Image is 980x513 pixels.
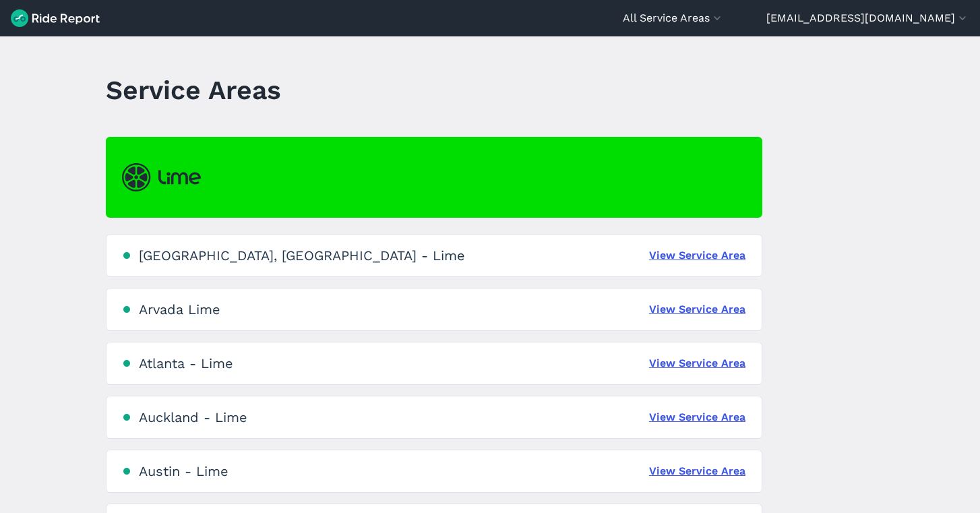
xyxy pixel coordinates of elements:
[649,463,745,479] a: View Service Area
[139,247,465,264] div: [GEOGRAPHIC_DATA], [GEOGRAPHIC_DATA] - Lime
[623,10,724,26] button: All Service Areas
[139,355,233,371] div: Atlanta - Lime
[122,163,201,191] img: Lime
[649,409,745,425] a: View Service Area
[766,10,969,26] button: [EMAIL_ADDRESS][DOMAIN_NAME]
[139,409,247,425] div: Auckland - Lime
[106,71,281,109] h1: Service Areas
[139,301,220,318] div: Arvada Lime
[139,463,228,479] div: Austin - Lime
[649,355,745,371] a: View Service Area
[11,9,100,27] img: Ride Report
[649,247,745,264] a: View Service Area
[649,301,745,318] a: View Service Area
